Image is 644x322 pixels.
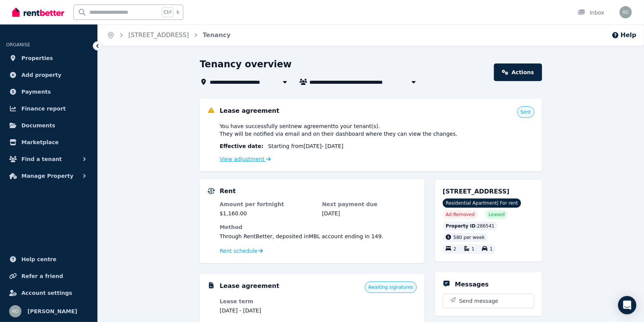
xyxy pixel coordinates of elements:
span: Properties [21,54,53,63]
a: Finance report [6,101,91,116]
dd: $1,160.00 [220,210,314,217]
span: Rent schedule [220,247,257,255]
h1: Tenancy overview [200,58,292,70]
a: Help centre [6,252,91,267]
h5: Messages [455,280,489,289]
span: Find a tenant [21,154,62,164]
span: Sent [521,109,531,115]
span: Awaiting signatures [368,284,413,290]
a: View adjustment [220,156,271,162]
img: Rebecca Dover [620,6,632,18]
div: : 286541 [443,221,498,231]
button: Find a tenant [6,151,91,167]
span: Ad: Removed [446,211,475,218]
span: [PERSON_NAME] [28,307,77,316]
span: 2 [453,247,456,252]
h5: Rent [220,187,236,196]
span: 1 [472,247,475,252]
dt: Amount per fortnight [220,200,314,208]
img: RentBetter [12,7,64,18]
dd: [DATE] [322,210,417,217]
span: Send message [459,297,498,305]
a: Tenancy [203,31,231,39]
span: Ctrl [162,7,173,17]
span: Effective date : [220,142,264,150]
a: Account settings [6,285,91,301]
span: 1 [490,247,493,252]
a: Rent schedule [220,247,263,255]
span: Leased [489,211,505,218]
img: Rental Payments [207,188,215,194]
button: Manage Property [6,168,91,184]
button: Send message [443,294,534,308]
span: You have successfully sent new agreement to your tenant(s) . They will be notified via email and ... [220,122,458,138]
span: Refer a friend [21,272,63,281]
span: Through RentBetter , deposited in MBL account ending in 149 . [220,233,383,239]
span: Manage Property [21,171,73,181]
a: Payments [6,84,91,99]
div: Open Intercom Messenger [618,296,636,314]
span: Account settings [21,288,72,298]
dt: Lease term [220,298,314,305]
dt: Method [220,223,417,231]
span: Help centre [21,255,57,264]
span: Payments [21,87,51,96]
a: Documents [6,118,91,133]
span: ORGANISE [6,42,30,47]
span: Starting from [DATE] - [DATE] [268,142,343,150]
img: Rebecca Dover [9,305,21,317]
a: Refer a friend [6,268,91,284]
div: Inbox [578,9,604,16]
span: Marketplace [21,138,58,147]
span: 580 per week [453,235,485,240]
a: Marketplace [6,135,91,150]
a: Properties [6,50,91,66]
dd: [DATE] - [DATE] [220,307,314,314]
h5: Lease agreement [220,106,279,115]
a: Add property [6,67,91,83]
a: Actions [494,63,542,81]
span: Residential Apartment | For rent [443,198,521,208]
span: Documents [21,121,55,130]
a: [STREET_ADDRESS] [128,31,189,39]
span: [STREET_ADDRESS] [443,188,510,195]
h5: Lease agreement [220,281,279,291]
span: Add property [21,70,61,80]
span: k [176,9,179,15]
span: Property ID [446,223,476,229]
nav: Breadcrumb [98,24,240,46]
button: Help [612,31,636,40]
span: Finance report [21,104,66,113]
dt: Next payment due [322,200,417,208]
